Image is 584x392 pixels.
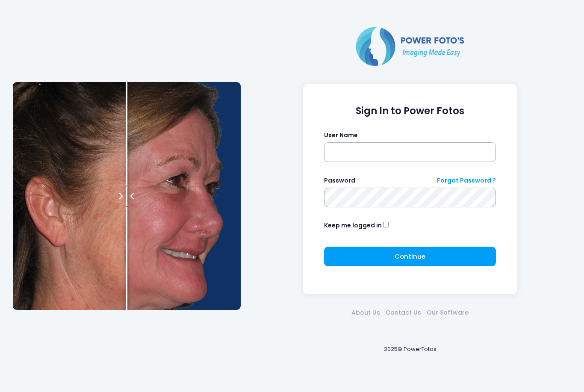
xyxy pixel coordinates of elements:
[324,131,358,140] label: User Name
[352,25,468,68] img: Logo
[424,308,472,317] a: Our Software
[324,176,355,185] label: Password
[395,252,425,261] span: Continue
[383,308,424,317] a: Contact Us
[349,308,383,317] a: About Us
[249,331,571,367] div: 2025© PowerFotos
[324,221,382,230] label: Keep me logged in
[324,105,496,117] h1: Sign In to Power Fotos
[324,247,496,266] button: Continue
[437,176,496,185] a: Forgot Password ?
